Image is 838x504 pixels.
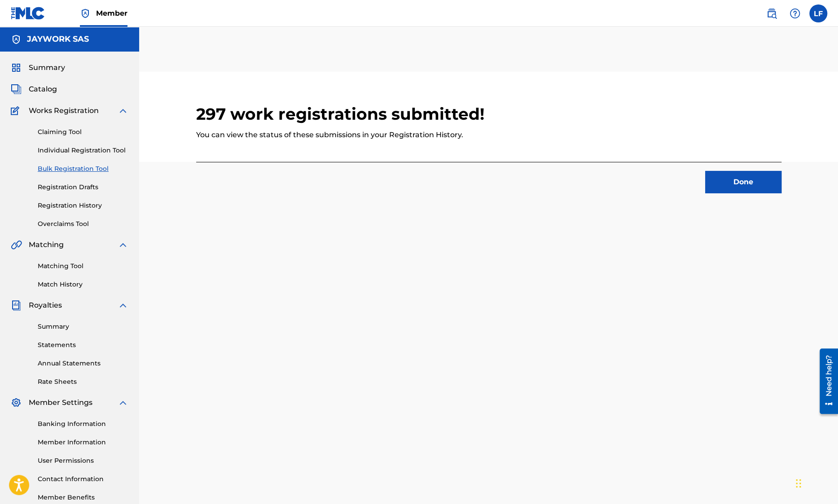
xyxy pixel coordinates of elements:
img: expand [118,105,128,116]
a: Annual Statements [38,359,128,368]
span: Matching [29,239,64,250]
img: Summary [11,62,22,73]
img: Royalties [11,300,22,311]
h5: JAYWORK SAS [27,34,89,44]
span: Member [96,8,127,18]
div: Widget chat [793,461,838,504]
span: Works Registration [29,105,99,116]
img: Top Rightsholder [80,8,91,19]
a: User Permissions [38,456,128,465]
img: MLC Logo [11,7,45,20]
span: Catalog [29,84,57,95]
a: Claiming Tool [38,127,128,137]
a: Matching Tool [38,261,128,271]
iframe: Resource Center [813,345,838,417]
a: Overclaims Tool [38,219,128,229]
a: SummarySummary [11,62,65,73]
img: Works Registration [11,105,22,116]
a: Match History [38,280,128,289]
iframe: Chat Widget [793,461,838,504]
span: Summary [29,62,65,73]
a: Banking Information [38,419,128,429]
span: Member Settings [29,397,92,408]
a: Bulk Registration Tool [38,164,128,174]
a: Summary [38,322,128,331]
a: CatalogCatalog [11,84,57,95]
a: Registration Drafts [38,182,128,192]
img: Member Settings [11,397,22,408]
a: Member Information [38,438,128,447]
div: Trascina [796,470,801,497]
a: Member Benefits [38,493,128,502]
img: expand [118,300,128,311]
img: expand [118,239,128,250]
a: Public Search [763,4,781,22]
div: Help [786,4,804,22]
a: Registration History [38,201,128,210]
img: help [790,8,800,19]
p: You can view the status of these submissions in your Registration History. [196,130,781,140]
img: Catalog [11,84,22,95]
img: Matching [11,239,22,250]
h2: 297 work registrations submitted! [196,104,781,124]
button: Done [705,171,781,193]
span: Royalties [29,300,62,311]
img: Accounts [11,34,22,45]
a: Rate Sheets [38,377,128,387]
div: User Menu [809,4,827,22]
a: Contact Information [38,474,128,484]
a: Statements [38,340,128,350]
img: search [766,8,777,19]
a: Individual Registration Tool [38,146,128,155]
img: expand [118,397,128,408]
